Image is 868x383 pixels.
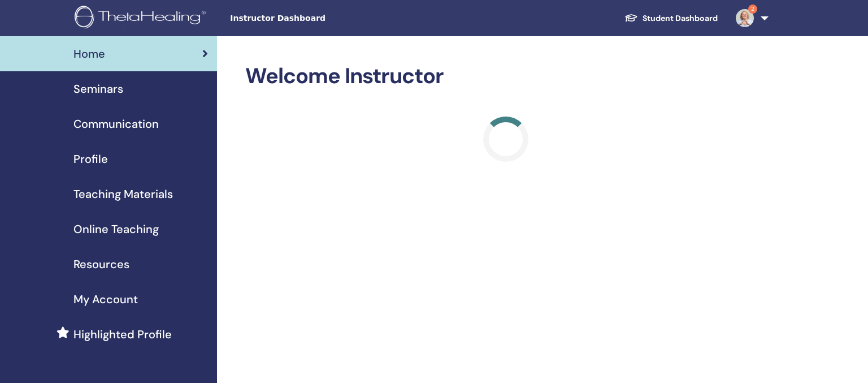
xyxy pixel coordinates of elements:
span: Profile [73,150,108,167]
span: Seminars [73,80,123,97]
span: Teaching Materials [73,186,173,203]
span: Communication [73,115,159,132]
a: Student Dashboard [615,8,727,29]
span: 2 [748,5,757,14]
span: Online Teaching [73,221,159,238]
span: Instructor Dashboard [230,12,400,24]
img: logo.png [75,6,210,31]
h2: Welcome Instructor [245,63,766,89]
img: default.jpg [736,9,754,27]
span: Highlighted Profile [73,326,172,343]
img: graduation-cap-white.svg [624,13,638,23]
span: Home [73,45,105,62]
span: My Account [73,291,138,308]
span: Resources [73,256,129,273]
